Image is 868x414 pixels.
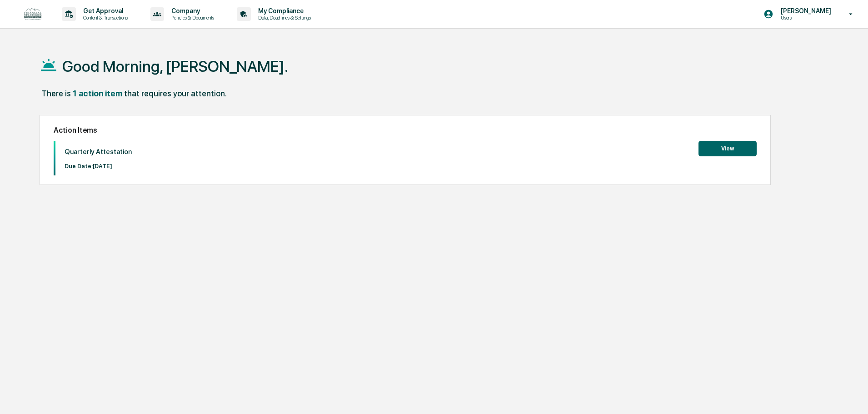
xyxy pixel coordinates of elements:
[73,89,122,98] div: 1 action item
[54,126,757,135] h2: Action Items
[65,148,132,156] p: Quarterly Attestation
[698,144,757,152] a: View
[22,6,44,23] img: logo
[62,57,288,75] h1: Good Morning, [PERSON_NAME].
[124,89,227,98] div: that requires your attention.
[773,7,836,15] p: [PERSON_NAME]
[164,7,219,15] p: Company
[698,141,757,156] button: View
[76,15,132,21] p: Content & Transactions
[251,7,315,15] p: My Compliance
[773,15,836,21] p: Users
[251,15,315,21] p: Data, Deadlines & Settings
[164,15,219,21] p: Policies & Documents
[41,89,71,98] div: There is
[65,163,132,170] p: Due Date: [DATE]
[76,7,132,15] p: Get Approval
